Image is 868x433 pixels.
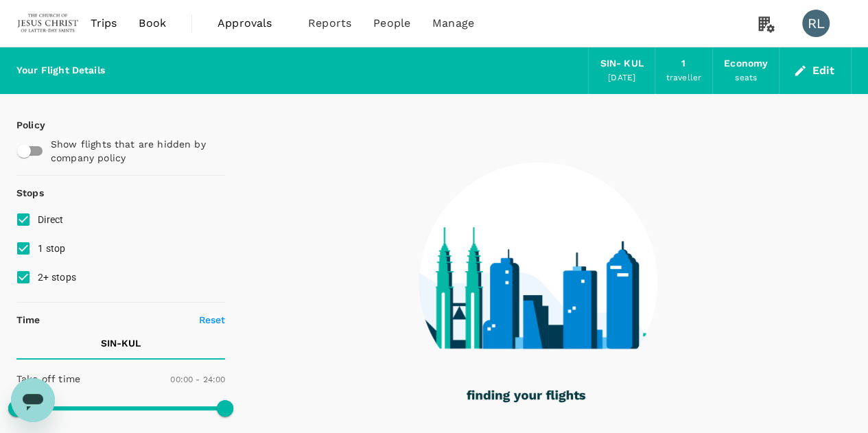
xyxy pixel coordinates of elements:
[38,272,76,283] span: 2+ stops
[16,63,105,78] div: Your Flight Details
[432,15,474,32] span: Manage
[467,390,585,403] g: finding your flights
[218,15,286,32] span: Approvals
[666,71,701,85] div: traveller
[170,375,225,384] span: 00:00 - 24:00
[101,336,141,350] p: SIN - KUL
[16,118,29,132] p: Policy
[724,56,768,71] div: Economy
[735,71,757,85] div: seats
[38,243,66,254] span: 1 stop
[16,8,80,38] img: The Malaysian Church of Jesus Christ of Latter-day Saints
[139,15,166,32] span: Book
[11,378,55,422] iframe: Button to launch messaging window
[308,15,351,32] span: Reports
[16,372,80,386] p: Take off time
[16,313,40,327] p: Time
[802,10,830,37] div: RL
[199,313,226,327] p: Reset
[790,60,840,82] button: Edit
[600,56,643,71] div: SIN - KUL
[51,137,216,165] p: Show flights that are hidden by company policy
[681,56,685,71] div: 1
[16,187,44,198] strong: Stops
[373,15,410,32] span: People
[608,71,635,85] div: [DATE]
[38,214,64,225] span: Direct
[91,15,117,32] span: Trips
